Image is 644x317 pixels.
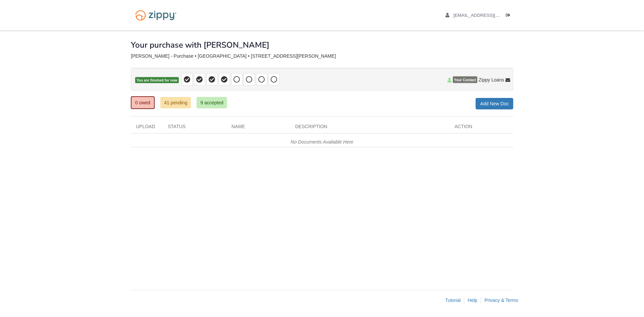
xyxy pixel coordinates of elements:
a: edit profile [445,13,530,19]
a: Tutorial [445,298,461,303]
a: 0 owed [131,96,155,109]
div: Description [290,123,449,133]
div: Name [226,123,290,133]
span: samanthaamburgey22@gmail.com [453,13,530,18]
a: Add New Doc [476,98,513,109]
div: Upload [131,123,163,133]
span: Zippy Loans [479,76,504,83]
span: You are finished for now [135,77,179,84]
div: [PERSON_NAME] - Purchase • [GEOGRAPHIC_DATA] • [STREET_ADDRESS][PERSON_NAME] [131,53,513,59]
div: Action [449,123,513,133]
span: Your Contact [453,76,477,83]
a: 9 accepted [197,97,227,108]
a: Log out [506,13,513,19]
a: Privacy & Terms [484,298,518,303]
h1: Your purchase with [PERSON_NAME] [131,41,269,49]
a: 41 pending [160,97,191,108]
img: Logo [131,7,181,24]
em: No Documents Available Here [291,139,354,145]
div: Status [163,123,226,133]
a: Help [468,298,477,303]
